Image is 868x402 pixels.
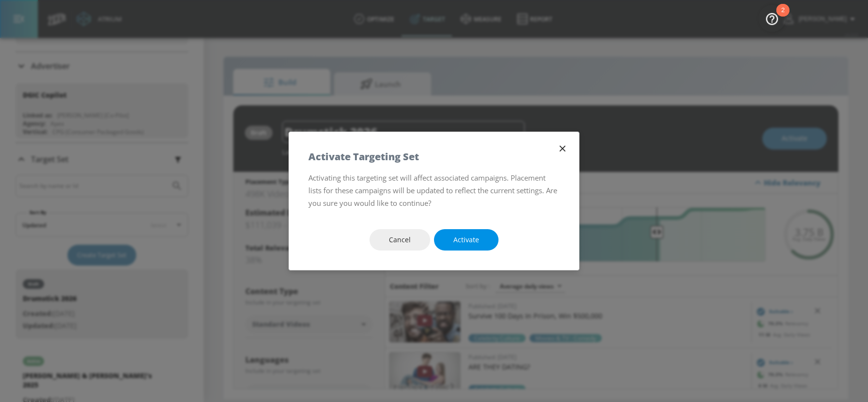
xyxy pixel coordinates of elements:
[781,10,785,23] div: 2
[308,151,419,162] h5: Activate Targeting Set
[453,234,479,246] span: Activate
[389,234,411,246] span: Cancel
[758,5,786,32] button: Open Resource Center, 2 new notifications
[434,229,498,251] button: Activate
[308,171,560,210] p: Activating this targeting set will affect associated campaigns. Placement lists for these campaig...
[370,229,430,251] button: Cancel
